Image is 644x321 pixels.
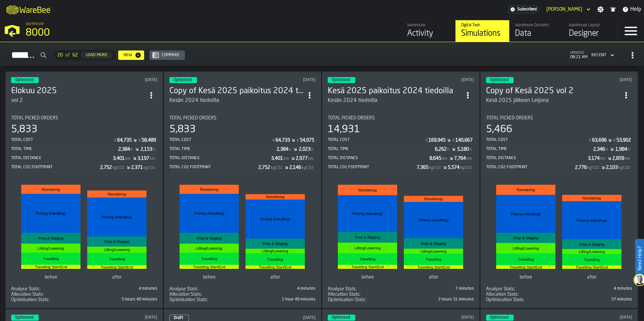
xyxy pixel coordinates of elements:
[486,115,632,121] div: Title
[328,297,366,302] span: Optimisation Stats:
[328,297,399,302] div: Title
[429,166,441,170] span: kgCO2
[593,147,605,152] div: Stat Value
[11,165,100,170] div: Total CO2 Footprint
[328,110,474,302] section: card-SimulationDashboardCard-optimised
[169,297,208,302] span: Optimisation Stats:
[99,315,157,320] div: Updated: 5/7/2025, 9:30:21 AM Created: 3/20/2025, 10:56:32 AM
[328,138,425,142] div: Total Cost
[137,156,149,161] div: Stat Value
[173,78,192,82] span: Optimised
[11,123,37,136] div: 5,833
[509,20,563,42] a: link-to-/wh/i/b2e041e4-2753-4086-a82a-958e8abdd2c7/data
[328,156,429,160] div: Total Distance
[328,147,435,151] div: Total Time
[328,297,474,302] span: 139,575
[415,78,474,82] div: Updated: 5/7/2025, 10:08:48 AM Created: 5/7/2025, 9:54:49 AM
[617,20,644,42] label: button-toggle-Menu
[284,156,289,161] span: km
[332,316,350,320] span: Optimised
[328,297,474,302] div: stat-Optimisation Stats:
[401,20,455,42] a: link-to-/wh/i/b2e041e4-2753-4086-a82a-958e8abdd2c7/feed/
[328,77,355,83] div: status-3 2
[328,115,375,121] span: Total Picked Orders
[125,156,131,161] span: km
[169,286,316,292] div: stat-Analyse Stats:
[520,275,532,280] text: before
[11,292,157,297] div: stat-Allocation Stats:
[328,286,399,292] div: Title
[297,138,299,143] span: €
[560,286,632,291] div: 4 minutes
[11,286,40,292] span: Analyse Stats:
[544,5,592,13] div: DropdownMenuValue-Hannes Vertamo Vertamo
[615,147,627,152] div: Stat Value
[328,86,462,97] h3: Kesä 2025 paikoitus 2024 tiedoilla
[486,297,632,302] div: stat-Optimisation Stats:
[65,52,70,58] span: of
[328,286,357,292] span: Analyse Stats:
[486,297,558,302] div: Title
[159,53,182,58] div: Compare
[289,165,301,170] div: Stat Value
[486,297,524,302] span: Optimisation Stats:
[253,316,316,320] div: Updated: 5/7/2025, 9:29:37 AM Created: 5/7/2025, 9:29:37 AM
[332,78,350,82] span: Optimised
[428,138,446,143] div: Stat Value
[272,138,275,143] span: €
[86,297,157,302] div: 5 hours 40 minutes
[328,165,417,170] div: Total CO2 Footprint
[490,316,508,320] span: Optimised
[271,156,283,161] div: Stat Value
[486,110,632,302] section: card-SimulationDashboardCard-optimised
[52,50,118,61] div: ButtonLoadMore-Load More-Prev-First-Last
[618,166,630,170] span: kgCO2
[169,156,271,160] div: Total Distance
[486,77,514,83] div: status-3 2
[570,51,587,55] span: updated:
[271,166,283,170] span: kgCO2
[328,115,474,121] div: Title
[466,156,472,161] span: km
[150,156,155,161] span: km
[121,53,135,58] div: New
[461,23,504,28] div: Digital Twin
[480,71,638,308] div: ItemListCard-DashboardItemContainer
[636,240,643,277] label: Need Help?
[169,97,219,105] div: Kesän 2024 tiedoilla
[425,138,428,143] span: €
[486,147,593,151] div: Total Time
[169,292,316,297] div: stat-Allocation Stats:
[141,138,156,143] div: Stat Value
[606,147,608,152] span: h
[486,286,558,292] div: Title
[574,78,632,82] div: Updated: 5/7/2025, 9:31:22 AM Created: 5/7/2025, 9:30:52 AM
[402,297,474,302] div: 2 hours 31 minutes
[589,138,591,143] span: €
[169,147,277,151] div: Total Time
[619,5,644,13] label: button-toggle-Help
[83,53,110,58] div: Load More
[607,6,619,13] label: button-toggle-Notifications
[630,5,641,13] span: Help
[11,292,83,297] div: Title
[486,292,558,297] div: Title
[45,275,57,280] text: before
[244,297,316,302] div: 1 hour 49 minutes
[169,115,316,121] div: Title
[140,147,152,152] div: Stat Value
[11,86,145,97] div: Elokuu 2025
[11,297,83,302] div: Title
[587,275,597,280] text: after
[299,147,311,152] div: Stat Value
[486,292,632,297] div: stat-Allocation Stats:
[169,286,241,292] div: Title
[244,286,316,291] div: 4 minutes
[486,86,620,97] h3: Copy of Kesä 2025 vol 2
[429,156,441,161] div: Stat Value
[407,28,450,39] div: Activity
